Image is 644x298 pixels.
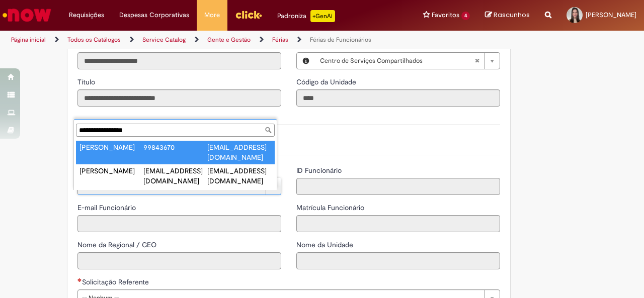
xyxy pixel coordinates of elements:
div: [EMAIL_ADDRESS][DOMAIN_NAME] [207,166,271,186]
div: [PERSON_NAME] [79,166,143,176]
ul: Funcionário(s) [74,139,277,190]
div: [EMAIL_ADDRESS][DOMAIN_NAME] [207,142,271,162]
div: [EMAIL_ADDRESS][DOMAIN_NAME] [143,166,207,186]
div: 99843670 [143,142,207,152]
div: [PERSON_NAME] [79,142,143,152]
